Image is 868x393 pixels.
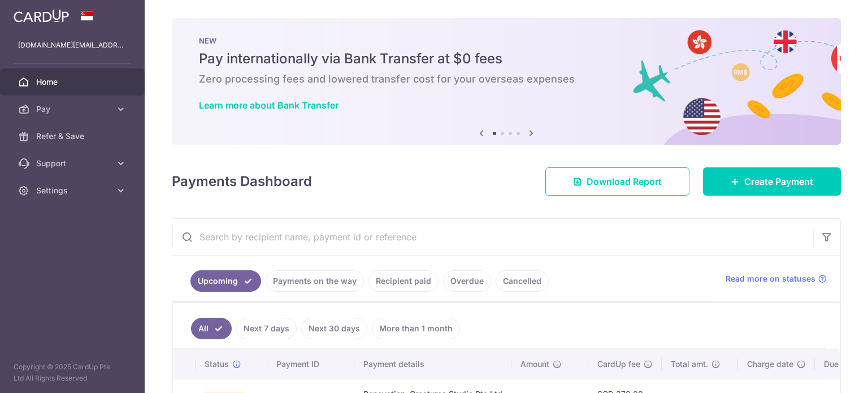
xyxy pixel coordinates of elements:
a: Read more on statuses [726,273,827,284]
span: Create Payment [744,175,813,188]
span: Due date [824,359,858,370]
span: Charge date [747,359,793,370]
img: Bank transfer banner [172,18,841,145]
span: Amount [520,359,549,370]
a: Overdue [443,270,491,292]
span: Settings [36,185,111,196]
a: Download Report [545,167,689,196]
a: More than 1 month [372,318,460,339]
p: [DOMAIN_NAME][EMAIL_ADDRESS][DOMAIN_NAME] [18,40,127,51]
span: Home [36,76,111,88]
span: Read more on statuses [726,273,815,284]
th: Payment ID [267,349,354,379]
a: Create Payment [703,167,841,196]
a: Next 7 days [236,318,297,339]
h6: Zero processing fees and lowered transfer cost for your overseas expenses [199,72,814,86]
p: NEW [199,36,814,45]
a: Learn more about Bank Transfer [199,100,338,111]
span: Refer & Save [36,131,111,142]
input: Search by recipient name, payment id or reference [172,219,813,255]
a: Payments on the way [266,270,364,292]
h4: Payments Dashboard [172,171,312,192]
span: Pay [36,103,111,115]
img: CardUp [14,9,69,23]
th: Payment details [354,349,511,379]
span: Status [205,359,229,370]
a: Cancelled [496,270,549,292]
h5: Pay internationally via Bank Transfer at $0 fees [199,50,814,68]
span: Total amt. [671,359,708,370]
a: Upcoming [190,270,261,292]
span: Download Report [587,175,662,188]
a: Next 30 days [301,318,367,339]
span: CardUp fee [597,359,640,370]
a: Recipient paid [368,270,439,292]
span: Support [36,158,111,169]
a: All [191,318,232,339]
